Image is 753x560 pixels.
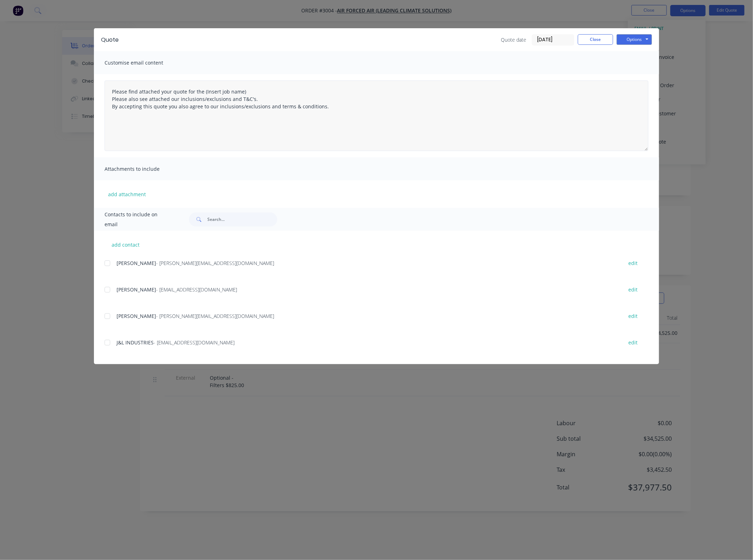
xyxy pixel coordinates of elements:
[156,286,237,293] span: - [EMAIL_ADDRESS][DOMAIN_NAME]
[624,311,642,321] button: edit
[105,80,648,151] textarea: Please find attached your quote for the (Insert job name) Please also see attached our inclusions...
[154,339,235,346] span: - [EMAIL_ADDRESS][DOMAIN_NAME]
[207,212,277,227] input: Search...
[624,285,642,294] button: edit
[578,34,613,45] button: Close
[105,239,147,250] button: add contact
[101,36,119,44] div: Quote
[624,258,642,268] button: edit
[501,36,526,43] span: Quote date
[117,313,156,319] span: [PERSON_NAME]
[117,339,154,346] span: J&L INDUSTRIES
[117,286,156,293] span: [PERSON_NAME]
[617,34,652,45] button: Options
[117,260,156,266] span: [PERSON_NAME]
[105,189,149,199] button: add attachment
[105,58,182,68] span: Customise email content
[624,338,642,347] button: edit
[156,260,274,266] span: - [PERSON_NAME][EMAIL_ADDRESS][DOMAIN_NAME]
[105,164,182,174] span: Attachments to include
[156,313,274,319] span: - [PERSON_NAME][EMAIL_ADDRESS][DOMAIN_NAME]
[105,210,171,229] span: Contacts to include on email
